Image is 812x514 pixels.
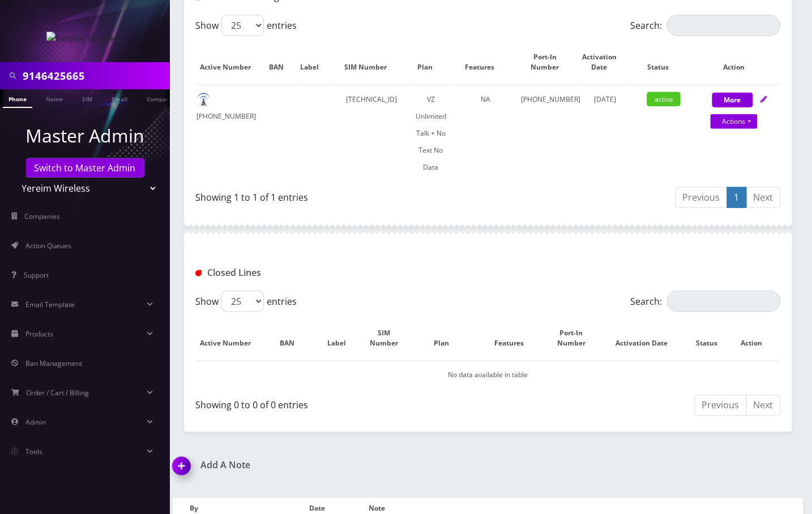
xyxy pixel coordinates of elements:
th: Status: activate to sort column ascending [691,317,734,360]
th: Active Number: activate to sort column ascending [196,41,265,84]
th: BAN: activate to sort column ascending [266,41,298,84]
a: Next [746,395,781,416]
input: Search in Company [23,65,167,87]
img: Yereim Wireless [46,32,124,45]
span: Products [25,329,53,339]
span: Companies [25,211,61,221]
th: Status: activate to sort column ascending [630,41,698,84]
div: Showing 1 to 1 of 1 entries [195,186,480,204]
th: Activation Date: activate to sort column ascending [582,41,629,84]
th: Active Number: activate to sort column descending [196,317,265,360]
a: Next [746,187,781,208]
a: Previous [695,395,747,416]
div: Showing 0 to 0 of 0 entries [195,394,480,412]
button: More [712,93,753,107]
input: Search: [667,15,781,36]
span: Tools [25,447,42,456]
a: Phone [3,89,32,108]
span: Support [24,270,49,280]
h1: Closed Lines [195,267,379,278]
th: Label: activate to sort column ascending [321,317,364,360]
a: Name [40,89,69,107]
a: Switch to Master Admin [26,158,144,178]
th: Activation Date: activate to sort column ascending [605,317,690,360]
td: [PHONE_NUMBER] [196,85,265,182]
th: Plan: activate to sort column ascending [416,317,480,360]
select: Showentries [221,291,264,312]
a: Add A Note [173,460,480,471]
span: Order / Cart / Billing [27,388,89,398]
a: Previous [676,187,728,208]
label: Show entries [195,291,297,312]
td: VZ Unlimited Talk + No Text No Data [412,85,450,182]
span: Email Template [25,300,75,309]
th: Port-In Number: activate to sort column ascending [521,41,580,84]
a: Email [106,89,133,107]
td: NA [451,85,520,182]
span: active [647,92,681,106]
span: Action Queues [25,241,71,250]
select: Showentries [221,15,264,36]
span: Ban Management [25,358,82,368]
td: [PHONE_NUMBER] [521,85,580,182]
td: No data available in table [196,361,780,390]
th: Plan: activate to sort column ascending [412,41,450,84]
th: SIM Number: activate to sort column ascending [332,41,411,84]
th: Port-In Number: activate to sort column ascending [550,317,604,360]
th: Label: activate to sort column ascending [300,41,331,84]
a: SIM [76,89,98,107]
input: Search: [667,291,781,312]
a: 1 [727,187,747,208]
img: Closed Lines [195,270,202,277]
th: Action: activate to sort column ascending [699,41,780,84]
a: Company [141,89,179,107]
label: Search: [631,15,781,36]
th: BAN: activate to sort column ascending [266,317,319,360]
label: Show entries [195,15,297,36]
img: default.png [196,93,211,107]
th: Features: activate to sort column ascending [481,317,549,360]
span: [DATE] [594,94,616,104]
a: Actions [711,114,758,129]
th: SIM Number: activate to sort column ascending [365,317,414,360]
th: Features: activate to sort column ascending [451,41,520,84]
th: Action : activate to sort column ascending [736,317,780,360]
td: [TECHNICAL_ID] [332,85,411,182]
span: Admin [25,417,46,427]
label: Search: [631,291,781,312]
